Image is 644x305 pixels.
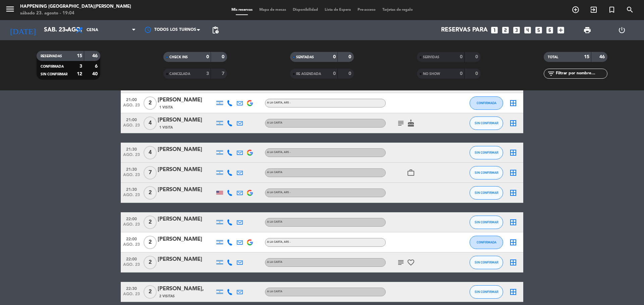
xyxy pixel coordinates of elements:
span: SIN CONFIRMAR [475,191,498,195]
strong: 3 [206,71,209,76]
strong: 0 [475,71,479,76]
span: A LA CARTA [267,122,282,124]
span: 2 Visitas [159,294,175,299]
span: ago. 23 [123,173,140,180]
span: A LA CARTA [267,191,290,194]
span: 4 [144,117,157,130]
span: SIN CONFIRMAR [475,171,498,174]
span: SIN CONFIRMAR [475,220,498,224]
span: CONFIRMADA [477,240,496,244]
i: border_all [509,169,517,177]
button: SIN CONFIRMAR [470,117,503,130]
span: Cena [87,28,98,32]
img: google-logo.png [247,100,253,106]
span: , ARS - [282,191,290,194]
span: 2 [144,96,157,110]
strong: 0 [348,55,353,59]
i: looks_5 [534,26,543,34]
strong: 0 [460,55,463,59]
span: Tarjetas de regalo [379,8,416,12]
i: turned_in_not [608,6,616,14]
button: SIN CONFIRMAR [470,216,503,229]
span: CONFIRMADA [477,101,496,105]
i: looks_6 [545,26,554,34]
span: 2 [144,216,157,229]
i: looks_4 [523,26,532,34]
span: A LA CARTA [267,171,282,174]
i: subject [397,258,405,266]
span: 2 [144,186,157,200]
span: , ARS - [282,241,290,243]
span: 1 Visita [159,105,173,110]
button: SIN CONFIRMAR [470,186,503,200]
span: ago. 23 [123,242,140,250]
strong: 15 [584,55,589,59]
i: add_box [556,26,565,34]
button: CONFIRMADA [470,236,503,249]
i: add_circle_outline [572,6,580,14]
i: looks_3 [512,26,521,34]
button: menu [5,4,15,16]
strong: 0 [333,71,336,76]
strong: 12 [77,72,82,76]
div: [PERSON_NAME] [158,116,215,125]
span: Mis reservas [228,8,256,12]
span: ago. 23 [123,153,140,160]
span: SIN CONFIRMAR [475,260,498,264]
i: power_settings_new [618,26,626,34]
span: A LA CARTA [267,151,290,154]
i: exit_to_app [590,6,598,14]
span: 21:00 [123,116,140,123]
span: 21:30 [123,185,140,193]
i: border_all [509,189,517,197]
strong: 3 [79,64,82,69]
span: Mapa de mesas [256,8,289,12]
span: 21:30 [123,145,140,153]
button: SIN CONFIRMAR [470,166,503,179]
div: LOG OUT [604,20,639,40]
span: A LA CARTA [267,261,282,263]
strong: 0 [333,55,336,59]
i: border_all [509,99,517,107]
span: A LA CARTA [267,290,282,293]
span: pending_actions [211,26,219,34]
span: Pre-acceso [354,8,379,12]
strong: 0 [222,55,226,59]
span: Lista de Espera [321,8,354,12]
div: [PERSON_NAME], [158,285,215,293]
span: 22:00 [123,215,140,222]
span: 22:00 [123,235,140,242]
div: [PERSON_NAME] [158,145,215,154]
span: SIN CONFIRMAR [475,121,498,125]
div: [PERSON_NAME] [158,215,215,224]
span: 2 [144,236,157,249]
span: ago. 23 [123,123,140,131]
span: 4 [144,146,157,159]
strong: 7 [222,71,226,76]
strong: 15 [77,54,82,58]
span: 2 [144,285,157,299]
i: looks_one [490,26,499,34]
strong: 46 [599,55,606,59]
strong: 46 [92,54,99,58]
span: CHECK INS [169,56,188,59]
i: favorite_border [407,258,415,266]
span: SIN CONFIRMAR [475,151,498,154]
span: 22:00 [123,255,140,262]
span: SIN CONFIRMAR [41,73,67,76]
i: arrow_drop_down [62,26,70,34]
div: [PERSON_NAME] [158,185,215,194]
span: Disponibilidad [289,8,321,12]
i: looks_two [501,26,510,34]
div: Happening [GEOGRAPHIC_DATA][PERSON_NAME] [20,3,131,10]
i: border_all [509,238,517,246]
button: SIN CONFIRMAR [470,146,503,159]
span: A LA CARTA [267,101,290,104]
div: sábado 23. agosto - 19:04 [20,10,131,17]
div: [PERSON_NAME] [158,165,215,174]
span: ago. 23 [123,103,140,111]
strong: 0 [348,71,353,76]
strong: 0 [475,55,479,59]
img: google-logo.png [247,239,253,245]
strong: 6 [95,64,99,69]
